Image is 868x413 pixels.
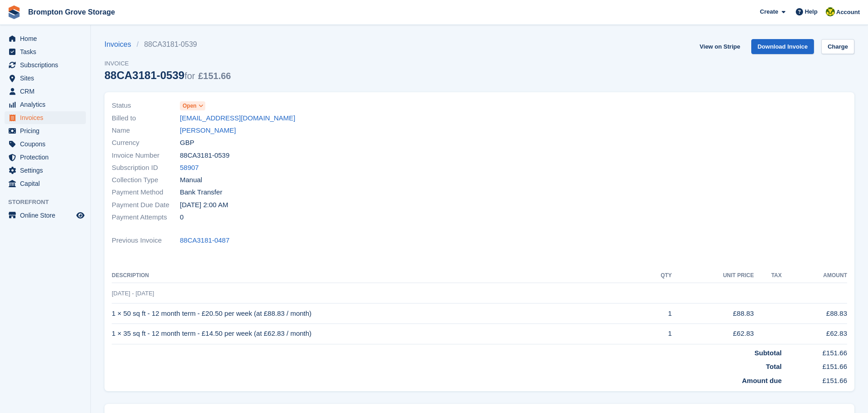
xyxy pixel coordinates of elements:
span: Billed to [112,113,180,124]
time: 2025-09-02 01:00:00 UTC [180,200,228,210]
span: Invoice Number [112,150,180,161]
td: £151.66 [782,344,847,358]
a: Invoices [104,39,137,50]
strong: Subtotal [754,349,782,357]
span: Subscription ID [112,163,180,173]
a: menu [5,209,86,222]
a: menu [5,45,86,58]
span: Open [183,102,197,110]
a: menu [5,85,86,98]
span: Status [112,100,180,111]
span: Previous Invoice [112,235,180,246]
span: Pricing [20,124,74,137]
td: £151.66 [782,372,847,386]
td: 1 [642,304,672,324]
span: 88CA3181-0539 [180,150,229,161]
span: Currency [112,138,180,148]
th: Description [112,269,642,283]
span: Sites [20,72,74,85]
span: [DATE] - [DATE] [112,290,154,297]
td: £88.83 [672,304,754,324]
span: Subscriptions [20,59,74,71]
img: stora-icon-8386f47178a22dfd0bd8f6a31ec36ba5ce8667c1dd55bd0f319d3a0aa187defe.svg [7,5,21,19]
span: Payment Due Date [112,200,180,210]
span: Create [760,7,778,16]
th: Tax [754,269,782,283]
span: Name [112,125,180,136]
div: 88CA3181-0539 [104,69,231,81]
span: Invoice [104,59,231,68]
span: Bank Transfer [180,187,222,198]
span: GBP [180,138,194,148]
strong: Amount due [742,377,782,384]
span: Home [20,32,74,45]
a: menu [5,72,86,85]
span: 0 [180,212,184,223]
a: Brompton Grove Storage [25,5,119,20]
td: £88.83 [782,304,847,324]
a: 58907 [180,163,199,173]
span: Payment Attempts [112,212,180,223]
a: menu [5,59,86,71]
a: menu [5,32,86,45]
a: menu [5,177,86,190]
span: Tasks [20,45,74,58]
span: Storefront [8,198,90,207]
strong: Total [766,363,782,370]
a: menu [5,111,86,124]
img: Marie Cavalier [826,7,835,16]
td: £62.83 [782,323,847,344]
td: 1 × 35 sq ft - 12 month term - £14.50 per week (at £62.83 / month) [112,323,642,344]
span: Collection Type [112,175,180,185]
span: Online Store [20,209,74,222]
a: Open [180,100,205,111]
a: 88CA3181-0487 [180,235,229,246]
td: £151.66 [782,358,847,372]
span: CRM [20,85,74,98]
th: QTY [642,269,672,283]
nav: breadcrumbs [104,39,231,50]
span: Analytics [20,98,74,111]
td: 1 × 50 sq ft - 12 month term - £20.50 per week (at £88.83 / month) [112,304,642,324]
a: Charge [821,39,854,54]
a: menu [5,138,86,150]
span: for [184,71,195,81]
span: Account [836,8,860,17]
a: [EMAIL_ADDRESS][DOMAIN_NAME] [180,113,295,124]
span: £151.66 [198,71,231,81]
span: Payment Method [112,187,180,198]
a: menu [5,151,86,164]
td: £62.83 [672,323,754,344]
th: Unit Price [672,269,754,283]
span: Capital [20,177,74,190]
a: menu [5,98,86,111]
th: Amount [782,269,847,283]
a: Download Invoice [751,39,814,54]
a: menu [5,164,86,177]
a: menu [5,124,86,137]
span: Help [805,7,818,16]
span: Protection [20,151,74,164]
a: View on Stripe [696,39,744,54]
td: 1 [642,323,672,344]
span: Invoices [20,111,74,124]
span: Coupons [20,138,74,150]
span: Manual [180,175,202,185]
a: Preview store [75,210,86,221]
a: [PERSON_NAME] [180,125,236,136]
span: Settings [20,164,74,177]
